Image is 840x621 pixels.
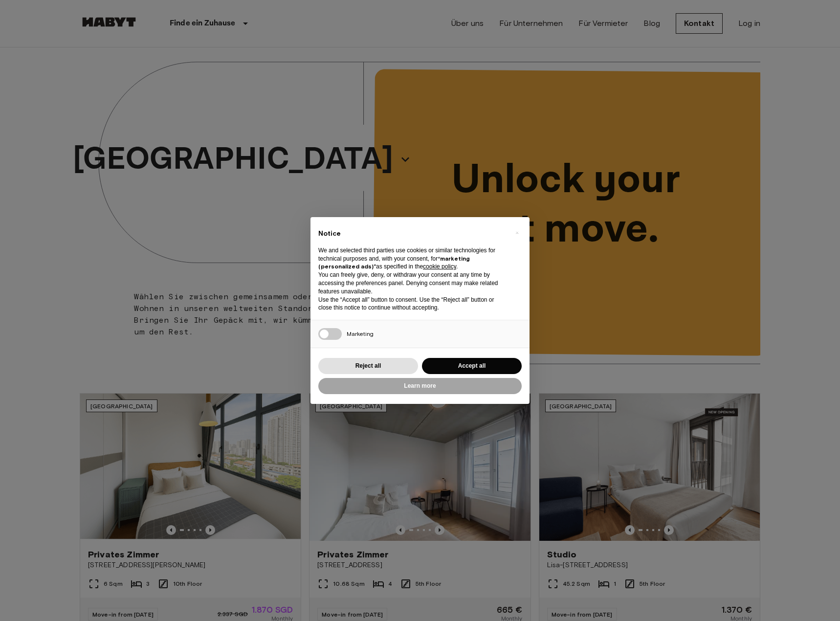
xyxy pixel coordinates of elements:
span: × [515,227,519,239]
button: Reject all [318,358,418,374]
span: Marketing [347,330,374,337]
a: cookie policy [423,263,456,270]
p: Use the “Accept all” button to consent. Use the “Reject all” button or close this notice to conti... [318,296,506,312]
button: Close this notice [509,225,525,241]
button: Learn more [318,378,522,394]
button: Accept all [422,358,522,374]
strong: “marketing (personalized ads)” [318,255,470,270]
p: You can freely give, deny, or withdraw your consent at any time by accessing the preferences pane... [318,271,506,295]
p: We and selected third parties use cookies or similar technologies for technical purposes and, wit... [318,246,506,271]
h2: Notice [318,229,506,239]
